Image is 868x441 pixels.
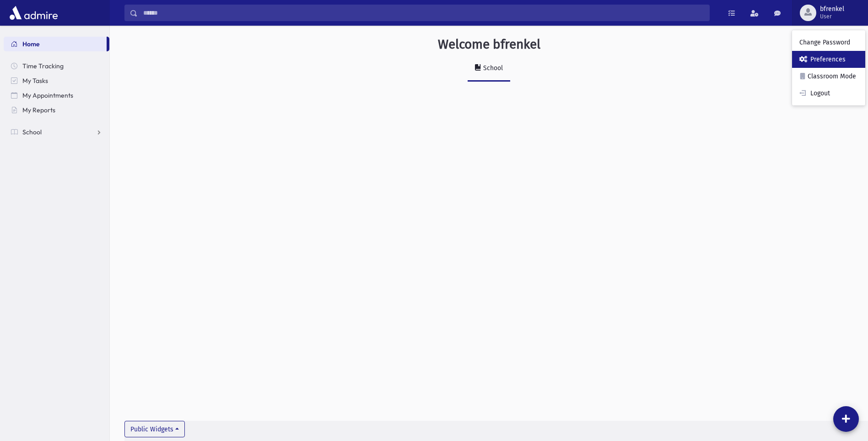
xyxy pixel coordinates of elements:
a: School [4,125,109,139]
span: Time Tracking [22,62,64,70]
div: School [481,64,503,72]
a: Preferences [792,51,865,68]
a: My Appointments [4,88,109,103]
h3: Welcome bfrenkel [438,37,540,52]
span: My Reports [22,106,55,114]
span: School [22,128,42,136]
span: bfrenkel [820,6,844,13]
a: My Reports [4,103,109,117]
a: Home [4,37,107,51]
a: School [468,56,510,82]
button: Public Widgets [124,421,185,437]
input: Search [138,5,709,21]
span: My Appointments [22,91,73,99]
a: Classroom Mode [792,68,865,85]
a: My Tasks [4,73,109,88]
a: Logout [792,85,865,102]
a: Time Tracking [4,59,109,73]
a: Change Password [792,34,865,51]
img: AdmirePro [7,4,60,22]
span: Home [22,40,40,48]
span: My Tasks [22,77,48,85]
span: User [820,13,844,20]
